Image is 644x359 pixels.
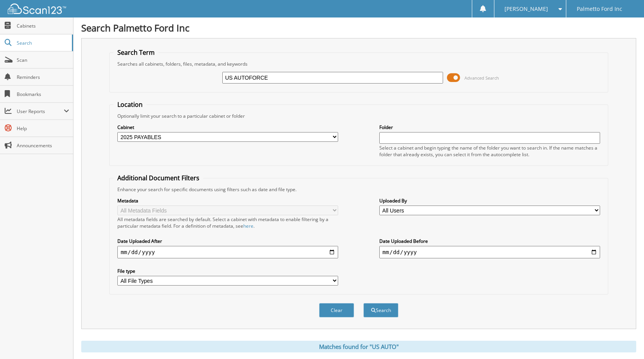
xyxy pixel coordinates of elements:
[117,246,338,258] input: start
[117,124,338,131] label: Cabinet
[117,268,338,274] label: File type
[605,322,644,359] iframe: Chat Widget
[113,186,604,193] div: Enhance your search for specific documents using filters such as date and file type.
[17,91,69,98] span: Bookmarks
[17,125,69,132] span: Help
[113,48,159,57] legend: Search Term
[17,108,64,115] span: User Reports
[17,142,69,149] span: Announcements
[319,303,354,317] button: Clear
[379,145,600,158] div: Select a cabinet and begin typing the name of the folder you want to search in. If the name match...
[577,7,622,11] span: Palmetto Ford Inc
[113,113,604,119] div: Optionally limit your search to a particular cabinet or folder
[117,197,338,204] label: Metadata
[243,223,253,229] a: here
[363,303,398,317] button: Search
[117,216,338,229] div: All metadata fields are searched by default. Select a cabinet with metadata to enable filtering b...
[113,61,604,67] div: Searches all cabinets, folders, files, metadata, and keywords
[113,174,203,182] legend: Additional Document Filters
[379,197,600,204] label: Uploaded By
[379,238,600,244] label: Date Uploaded Before
[379,124,600,131] label: Folder
[17,40,68,46] span: Search
[8,3,66,14] img: scan123-logo-white.svg
[17,74,69,80] span: Reminders
[504,7,548,11] span: [PERSON_NAME]
[81,21,636,34] h1: Search Palmetto Ford Inc
[117,238,338,244] label: Date Uploaded After
[17,23,69,29] span: Cabinets
[379,246,600,258] input: end
[464,75,499,81] span: Advanced Search
[17,57,69,63] span: Scan
[113,100,147,109] legend: Location
[81,341,636,352] div: Matches found for "US AUTO"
